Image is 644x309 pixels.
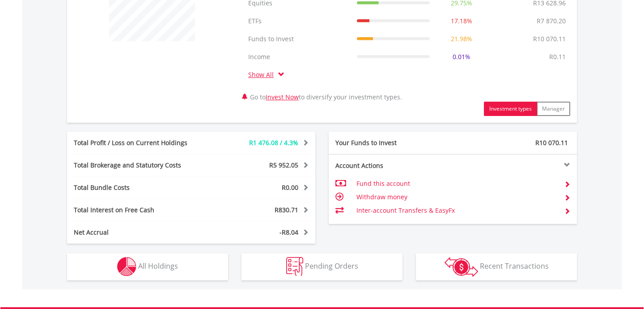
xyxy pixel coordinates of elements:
span: All Holdings [138,261,178,271]
span: Recent Transactions [480,261,549,271]
div: Total Bundle Costs [67,183,212,192]
a: Invest Now [266,93,299,101]
span: R1 476.08 / 4.3% [249,138,298,147]
td: Income [244,48,352,66]
td: R7 870.20 [532,12,570,30]
div: Total Interest on Free Cash [67,206,212,215]
div: Your Funds to Invest [329,138,453,147]
td: R10 070.11 [529,30,570,48]
td: Inter-account Transfers & EasyFx [356,204,557,217]
span: R10 070.11 [535,138,568,147]
a: Show All [248,70,278,79]
span: R5 952.05 [269,161,298,169]
div: Account Actions [329,161,453,170]
span: Pending Orders [305,261,358,271]
td: Funds to Invest [244,30,352,48]
td: R0.11 [545,48,570,66]
button: Manager [537,102,570,116]
img: pending_instructions-wht.png [286,257,303,276]
td: 21.98% [434,30,489,48]
button: Recent Transactions [416,253,577,280]
span: -R8.04 [280,228,298,236]
img: holdings-wht.png [117,257,136,276]
button: Pending Orders [241,253,402,280]
div: Total Profit / Loss on Current Holdings [67,138,212,147]
td: 17.18% [434,12,489,30]
div: Total Brokerage and Statutory Costs [67,161,212,170]
td: Fund this account [356,177,557,190]
button: All Holdings [67,253,228,280]
div: Net Accrual [67,228,212,237]
span: R0.00 [282,183,298,192]
td: ETFs [244,12,352,30]
td: 0.01% [434,48,489,66]
td: Withdraw money [356,190,557,204]
span: R830.71 [275,206,298,214]
button: Investment types [484,102,537,116]
img: transactions-zar-wht.png [445,257,478,277]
